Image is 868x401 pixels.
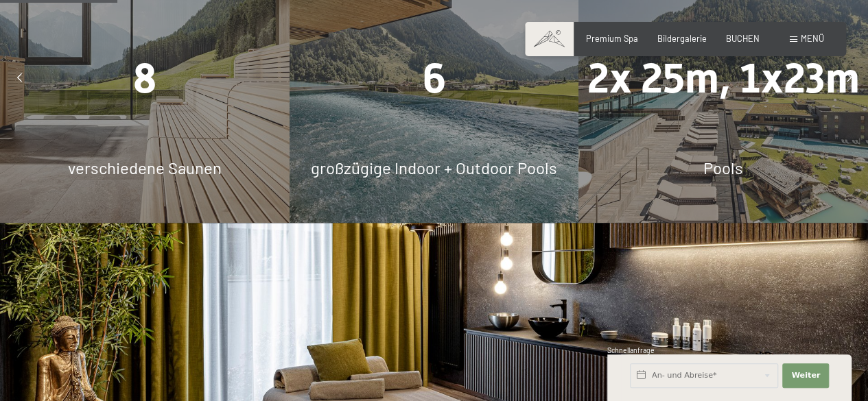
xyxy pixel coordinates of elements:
button: Weiter [782,363,829,388]
span: großzügige Indoor + Outdoor Pools [311,158,557,178]
span: Schnellanfrage [607,346,655,354]
span: Pools [703,158,743,178]
span: 8 [133,54,156,102]
a: Bildergalerie [657,33,707,44]
span: verschiedene Saunen [68,158,222,178]
span: 6 [422,54,445,102]
span: 2x 25m, 1x23m [587,54,860,102]
a: Premium Spa [586,33,638,44]
span: Menü [801,33,824,44]
a: BUCHEN [726,33,760,44]
span: Weiter [791,370,820,381]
